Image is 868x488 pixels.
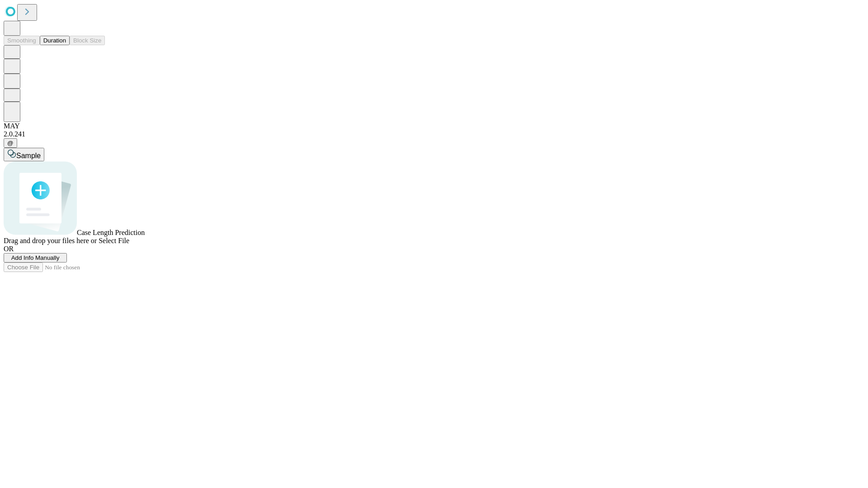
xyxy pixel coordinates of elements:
[4,253,67,263] button: Add Info Manually
[70,36,105,45] button: Block Size
[4,122,864,130] div: MAY
[99,237,129,244] span: Select File
[4,245,14,253] span: OR
[77,229,145,236] span: Case Length Prediction
[11,254,60,261] span: Add Info Manually
[7,140,14,146] span: @
[4,138,17,148] button: @
[4,237,97,244] span: Drag and drop your files here or
[4,130,864,138] div: 2.0.241
[40,36,70,45] button: Duration
[4,148,44,161] button: Sample
[16,152,41,160] span: Sample
[4,36,40,45] button: Smoothing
